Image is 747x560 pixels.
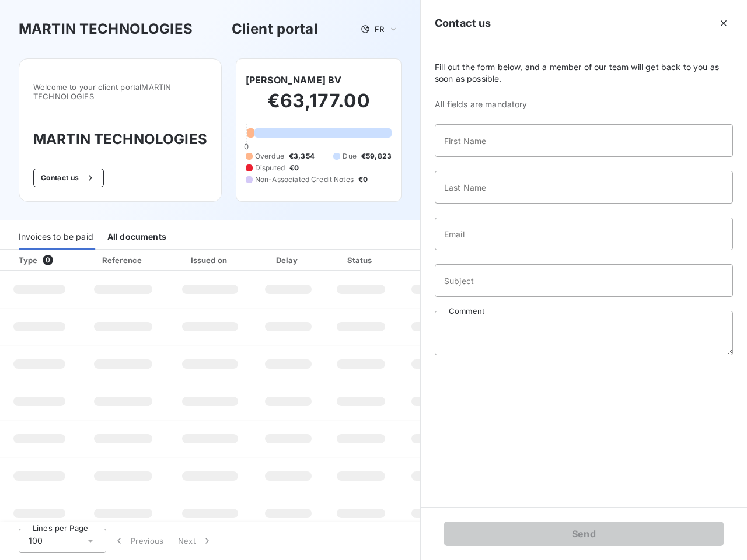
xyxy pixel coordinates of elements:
span: FR [375,24,384,34]
button: Previous [106,528,171,553]
span: 100 [29,535,43,547]
span: Due [343,151,356,162]
span: All fields are mandatory [435,99,733,110]
h6: [PERSON_NAME] BV [246,73,341,87]
div: Issued on [170,254,250,266]
span: €59,823 [361,151,392,162]
input: placeholder [435,264,733,297]
h5: Contact us [435,15,491,32]
h3: MARTIN TECHNOLOGIES [19,19,193,40]
span: 0 [244,142,249,151]
h2: €63,177.00 [246,89,392,124]
input: placeholder [435,171,733,204]
span: €0 [358,174,368,185]
button: Send [444,521,724,546]
h3: Client portal [232,19,318,40]
div: Amount [400,254,475,266]
span: Overdue [255,151,284,162]
span: Fill out the form below, and a member of our team will get back to you as soon as possible. [435,61,733,85]
input: placeholder [435,218,733,250]
div: Invoices to be paid [19,225,93,250]
div: Reference [102,256,142,265]
div: All documents [107,225,166,250]
h3: MARTIN TECHNOLOGIES [33,129,207,150]
div: Type [12,254,76,266]
span: €0 [289,163,299,173]
span: 0 [43,255,53,265]
span: Non-Associated Credit Notes [255,174,354,185]
div: Delay [255,254,322,266]
button: Next [171,528,220,553]
button: Contact us [33,169,104,187]
input: placeholder [435,124,733,157]
div: Status [326,254,396,266]
span: Welcome to your client portal MARTIN TECHNOLOGIES [33,82,207,101]
span: Disputed [255,163,285,173]
span: €3,354 [289,151,315,162]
